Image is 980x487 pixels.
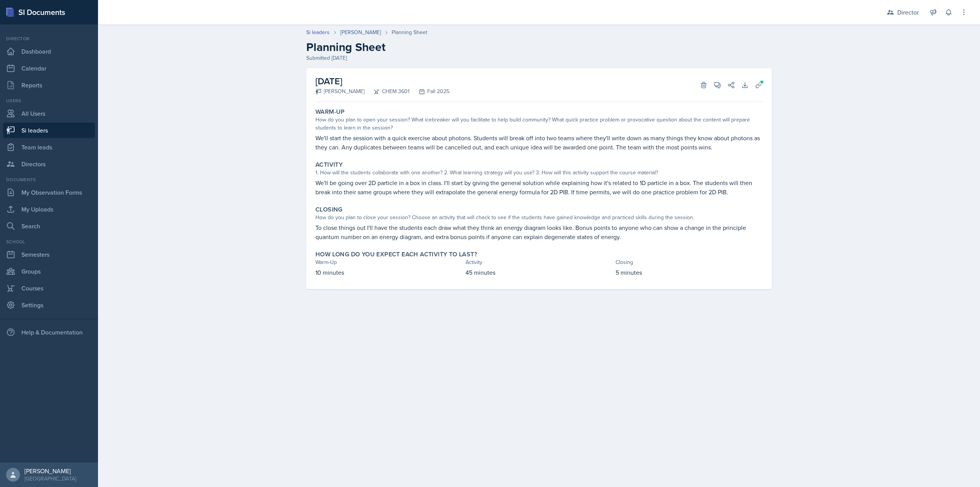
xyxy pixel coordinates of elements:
[3,185,95,200] a: My Observation Forms
[306,54,772,62] div: Submitted [DATE]
[315,213,763,221] div: How do you plan to close your session? Choose an activity that will check to see if the students ...
[315,206,343,213] label: Closing
[315,251,477,258] label: How long do you expect each activity to last?
[315,258,462,266] div: Warm-Up
[3,139,95,155] a: Team leads
[3,35,95,42] div: Director
[3,238,95,245] div: School
[897,8,919,17] div: Director
[315,133,763,152] p: We'll start the session with a quick exercise about photons. Students will break off into two tea...
[315,223,763,241] p: To close things out I'll have the students each draw what they think an energy diagram looks like...
[3,97,95,104] div: Users
[3,218,95,234] a: Search
[3,123,95,138] a: Si leaders
[3,106,95,121] a: All Users
[315,178,763,197] p: We'll be going over 2D particle in a box in class. I'll start by giving the general solution whil...
[24,467,76,475] div: [PERSON_NAME]
[315,268,462,277] p: 10 minutes
[315,74,449,88] h2: [DATE]
[616,268,763,277] p: 5 minutes
[3,44,95,59] a: Dashboard
[364,87,410,95] div: CHEM 3601
[3,61,95,76] a: Calendar
[465,258,612,266] div: Activity
[3,176,95,183] div: Documents
[3,247,95,262] a: Semesters
[3,325,95,340] div: Help & Documentation
[315,169,763,177] div: 1. How will the students collaborate with one another? 2. What learning strategy will you use? 3....
[410,87,449,95] div: Fall 2025
[3,280,95,296] a: Courses
[3,297,95,313] a: Settings
[24,475,76,482] div: [GEOGRAPHIC_DATA]
[616,258,763,266] div: Closing
[315,116,763,132] div: How do you plan to open your session? What icebreaker will you facilitate to help build community...
[315,87,364,95] div: [PERSON_NAME]
[306,40,772,54] h2: Planning Sheet
[340,28,381,36] a: [PERSON_NAME]
[392,28,427,36] div: Planning Sheet
[3,202,95,217] a: My Uploads
[3,156,95,172] a: Directors
[315,108,345,116] label: Warm-Up
[465,268,612,277] p: 45 minutes
[3,264,95,279] a: Groups
[3,77,95,93] a: Reports
[315,161,343,169] label: Activity
[306,28,330,36] a: Si leaders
